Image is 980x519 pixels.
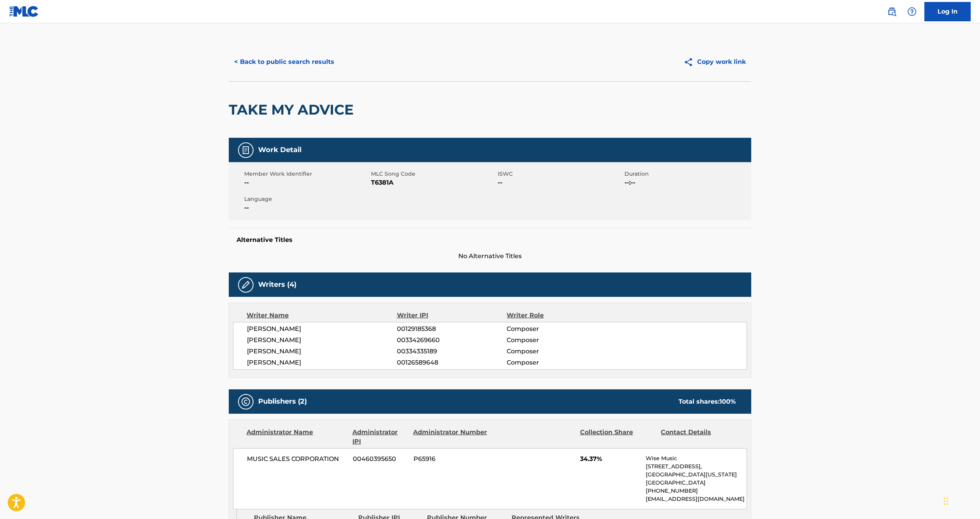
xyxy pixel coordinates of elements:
h5: Work Detail [258,146,301,154]
span: [PERSON_NAME] [247,324,397,334]
span: MLC Song Code [371,170,496,178]
button: Copy work link [678,52,751,72]
img: MLC Logo [9,6,39,17]
div: Administrator Number [413,428,488,446]
span: Composer [507,336,607,345]
span: 00126589648 [397,358,507,367]
span: Composer [507,358,607,367]
span: [PERSON_NAME] [247,336,397,345]
span: 00334269660 [397,336,507,345]
span: [PERSON_NAME] [247,358,397,367]
button: < Back to public search results [229,52,340,72]
h5: Writers (4) [258,280,296,289]
span: --:-- [624,178,749,187]
span: 00129185368 [397,324,507,334]
span: -- [498,178,623,187]
h5: Publishers (2) [258,397,307,406]
div: Administrator Name [247,428,347,446]
div: Help [904,4,920,19]
span: Composer [507,324,607,334]
img: search [887,7,897,16]
h2: TAKE MY ADVICE [229,101,357,118]
p: [EMAIL_ADDRESS][DOMAIN_NAME] [646,495,747,503]
span: No Alternative Titles [229,252,751,261]
span: ISWC [498,170,623,178]
span: P65916 [413,454,488,464]
div: Writer IPI [397,311,507,320]
span: 100 % [720,398,736,405]
span: 34.37% [580,454,640,464]
span: -- [244,178,369,187]
div: Administrator IPI [352,428,407,446]
span: MUSIC SALES CORPORATION [247,454,347,464]
img: Publishers [241,397,250,406]
span: Duration [624,170,749,178]
p: [STREET_ADDRESS], [646,462,747,471]
div: Drag [944,490,948,513]
img: Work Detail [241,146,250,155]
img: help [907,7,917,16]
p: [PHONE_NUMBER] [646,487,747,495]
p: [GEOGRAPHIC_DATA] [646,479,747,487]
div: Total shares: [679,397,736,406]
span: Member Work Identifier [244,170,369,178]
div: Collection Share [580,428,655,446]
span: 00334335189 [397,347,507,356]
span: Language [244,195,369,203]
p: [GEOGRAPHIC_DATA][US_STATE] [646,471,747,479]
a: Public Search [884,4,900,19]
img: Writers [241,280,250,289]
div: Contact Details [661,428,736,446]
span: Composer [507,347,607,356]
p: Wise Music [646,454,747,462]
span: [PERSON_NAME] [247,347,397,356]
span: 00460395650 [353,454,408,464]
div: Writer Role [507,311,607,320]
img: Copy work link [684,57,697,67]
h5: Alternative Titles [236,236,744,244]
span: -- [244,203,369,212]
iframe: Chat Widget [941,482,980,519]
div: Writer Name [247,311,397,320]
span: T6381A [371,178,496,187]
a: Log In [924,2,971,21]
